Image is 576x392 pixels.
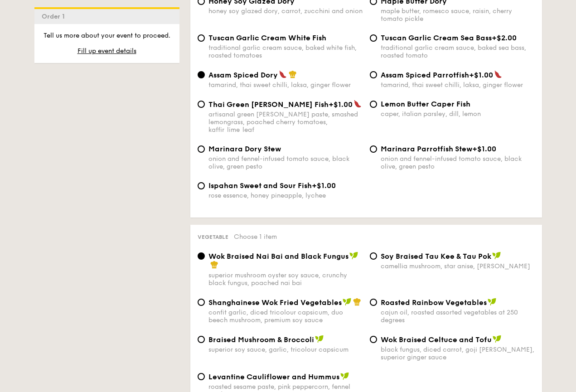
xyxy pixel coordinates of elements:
input: Roasted Rainbow Vegetablescajun oil, roasted assorted vegetables at 250 degrees [370,299,377,306]
img: icon-vegan.f8ff3823.svg [492,252,501,260]
input: Braised Mushroom & Broccolisuperior soy sauce, garlic, tricolour capsicum [198,336,205,343]
input: Marinara Parrotfish Stew+$1.00onion and fennel-infused tomato sauce, black olive, green pesto [370,145,377,153]
img: icon-vegan.f8ff3823.svg [488,298,497,306]
span: Tuscan Garlic Cream Sea Bass [381,34,492,42]
span: Thai Green [PERSON_NAME] Fish [208,100,329,109]
div: cajun oil, roasted assorted vegetables at 250 degrees [381,309,535,324]
span: Ispahan Sweet and Sour Fish [208,181,312,190]
input: Thai Green [PERSON_NAME] Fish+$1.00artisanal green [PERSON_NAME] paste, smashed lemongrass, poach... [198,101,205,108]
span: Shanghainese Wok Fried Vegetables [208,298,342,307]
input: Tuscan Garlic Cream White Fishtraditional garlic cream sauce, baked white fish, roasted tomatoes [198,34,205,42]
div: caper, italian parsley, dill, lemon [381,110,535,118]
input: Ispahan Sweet and Sour Fish+$1.00rose essence, honey pineapple, lychee [198,182,205,189]
div: traditional garlic cream sauce, baked sea bass, roasted tomato [381,44,535,59]
img: icon-vegan.f8ff3823.svg [340,372,349,380]
div: onion and fennel-infused tomato sauce, black olive, green pesto [381,155,535,170]
div: maple butter, romesco sauce, raisin, cherry tomato pickle [381,7,535,23]
div: honey soy glazed dory, carrot, zucchini and onion [208,7,363,15]
span: Wok Braised Nai Bai and Black Fungus [208,252,349,261]
span: Assam Spiced Parrotfish [381,71,469,79]
span: Wok Braised Celtuce and Tofu [381,335,492,344]
span: +$1.00 [312,181,336,190]
img: icon-vegan.f8ff3823.svg [343,298,352,306]
span: +$1.00 [469,71,493,79]
div: onion and fennel-infused tomato sauce, black olive, green pesto [208,155,363,170]
img: icon-chef-hat.a58ddaea.svg [289,70,297,78]
input: Lemon Butter Caper Fishcaper, italian parsley, dill, lemon [370,101,377,108]
input: Wok Braised Nai Bai and Black Fungussuperior mushroom oyster soy sauce, crunchy black fungus, poa... [198,252,205,260]
span: Roasted Rainbow Vegetables [381,298,487,307]
div: confit garlic, diced tricolour capsicum, duo beech mushroom, premium soy sauce [208,309,363,324]
input: Tuscan Garlic Cream Sea Bass+$2.00traditional garlic cream sauce, baked sea bass, roasted tomato [370,34,377,42]
span: +$2.00 [492,34,517,42]
div: superior soy sauce, garlic, tricolour capsicum [208,346,363,353]
span: Marinara Dory Stew [208,145,281,153]
div: camellia mushroom, star anise, [PERSON_NAME] [381,262,535,270]
span: Fill up event details [77,47,136,55]
input: Assam Spiced Dorytamarind, thai sweet chilli, laksa, ginger flower [198,71,205,78]
img: icon-spicy.37a8142b.svg [494,70,502,78]
div: traditional garlic cream sauce, baked white fish, roasted tomatoes [208,44,363,59]
p: Tell us more about your event to proceed. [42,31,172,40]
span: ⁠Soy Braised Tau Kee & Tau Pok [381,252,491,261]
div: artisanal green [PERSON_NAME] paste, smashed lemongrass, poached cherry tomatoes, kaffir lime leaf [208,111,363,134]
input: Wok Braised Celtuce and Tofublack fungus, diced carrot, goji [PERSON_NAME], superior ginger sauce [370,336,377,343]
span: Assam Spiced Dory [208,71,278,79]
div: rose essence, honey pineapple, lychee [208,192,363,199]
input: Assam Spiced Parrotfish+$1.00tamarind, thai sweet chilli, laksa, ginger flower [370,71,377,78]
img: icon-vegan.f8ff3823.svg [349,252,358,260]
input: Shanghainese Wok Fried Vegetablesconfit garlic, diced tricolour capsicum, duo beech mushroom, pre... [198,299,205,306]
div: tamarind, thai sweet chilli, laksa, ginger flower [208,81,363,89]
input: Levantine Cauliflower and Hummusroasted sesame paste, pink peppercorn, fennel seed [198,373,205,380]
div: superior mushroom oyster soy sauce, crunchy black fungus, poached nai bai [208,271,363,287]
div: black fungus, diced carrot, goji [PERSON_NAME], superior ginger sauce [381,346,535,361]
span: Marinara Parrotfish Stew [381,145,472,153]
span: Lemon Butter Caper Fish [381,100,470,108]
div: tamarind, thai sweet chilli, laksa, ginger flower [381,81,535,89]
span: Choose 1 item [234,233,277,241]
img: icon-vegan.f8ff3823.svg [493,335,502,343]
img: icon-chef-hat.a58ddaea.svg [210,261,218,269]
span: +$1.00 [472,145,496,153]
img: icon-vegan.f8ff3823.svg [315,335,324,343]
span: Levantine Cauliflower and Hummus [208,373,339,381]
img: icon-spicy.37a8142b.svg [279,70,287,78]
span: Vegetable [198,234,228,240]
img: icon-chef-hat.a58ddaea.svg [353,298,361,306]
span: Braised Mushroom & Broccoli [208,335,314,344]
input: Marinara Dory Stewonion and fennel-infused tomato sauce, black olive, green pesto [198,145,205,153]
span: +$1.00 [329,100,353,109]
span: Tuscan Garlic Cream White Fish [208,34,326,42]
img: icon-spicy.37a8142b.svg [353,100,362,108]
span: Order 1 [42,13,68,20]
input: ⁠Soy Braised Tau Kee & Tau Pokcamellia mushroom, star anise, [PERSON_NAME] [370,252,377,260]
